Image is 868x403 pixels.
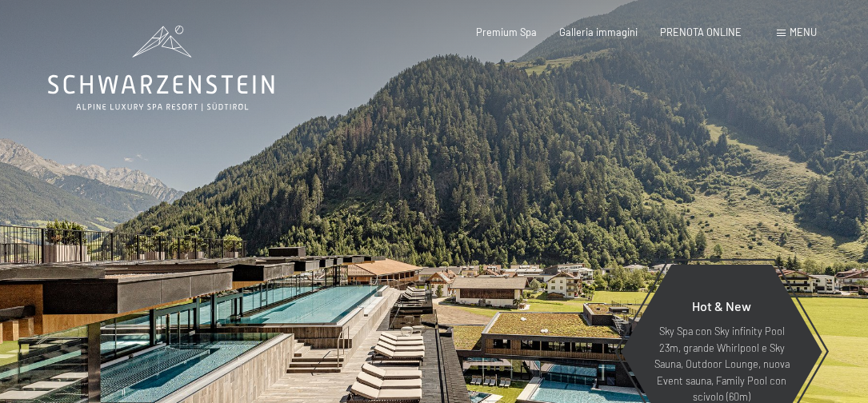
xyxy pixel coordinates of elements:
[692,298,751,313] span: Hot & New
[660,26,742,38] a: PRENOTA ONLINE
[790,26,817,38] span: Menu
[476,26,537,38] a: Premium Spa
[559,26,638,38] a: Galleria immagini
